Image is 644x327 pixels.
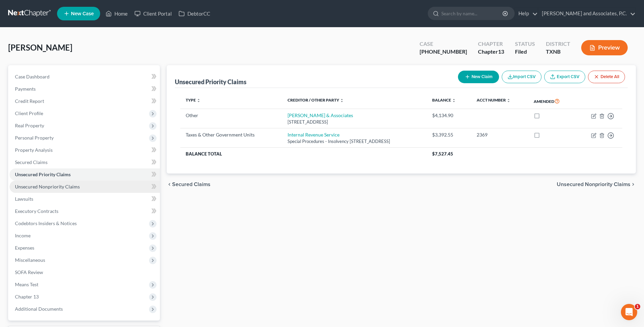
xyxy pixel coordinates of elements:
[15,257,45,263] span: Miscellaneous
[15,233,31,238] span: Income
[102,7,131,20] a: Home
[10,181,160,193] a: Unsecured Nonpriority Claims
[15,123,44,128] span: Real Property
[432,131,465,138] div: $3,392.55
[538,7,636,20] a: [PERSON_NAME] and Associates, P.C.
[172,182,210,187] span: Secured Claims
[10,168,160,181] a: Unsecured Priority Claims
[186,131,277,138] div: Taxes & Other Government Units
[10,95,160,107] a: Credit Report
[288,119,421,125] div: [STREET_ADDRESS]
[197,98,201,103] i: unfold_more
[167,182,172,187] i: chevron_left
[502,71,541,83] button: Import CSV
[635,304,640,309] span: 1
[588,71,625,83] button: Delete All
[432,97,456,103] a: Balance unfold_more
[15,159,48,165] span: Secured Claims
[15,147,53,153] span: Property Analysis
[15,74,50,79] span: Case Dashboard
[15,184,80,189] span: Unsecured Nonpriority Claims
[71,11,94,16] span: New Case
[340,98,344,103] i: unfold_more
[478,40,504,48] div: Chapter
[15,135,54,141] span: Personal Property
[186,112,277,119] div: Other
[15,171,71,177] span: Unsecured Priority Claims
[507,98,511,103] i: unfold_more
[515,40,535,48] div: Status
[15,269,43,275] span: SOFA Review
[630,182,636,187] i: chevron_right
[546,48,570,56] div: TXNB
[557,182,636,187] button: Unsecured Nonpriority Claims chevron_right
[478,48,504,56] div: Chapter
[515,7,538,20] a: Help
[420,48,467,56] div: [PHONE_NUMBER]
[581,40,628,55] button: Preview
[175,78,246,86] div: Unsecured Priority Claims
[498,48,504,55] span: 13
[420,40,467,48] div: Case
[10,266,160,278] a: SOFA Review
[10,193,160,205] a: Lawsuits
[557,182,630,187] span: Unsecured Nonpriority Claims
[180,148,427,160] th: Balance Total
[432,151,453,157] span: $7,527.45
[15,220,77,226] span: Codebtors Insiders & Notices
[515,48,535,56] div: Filed
[546,40,570,48] div: District
[175,7,214,20] a: DebtorCC
[15,196,33,202] span: Lawsuits
[528,93,575,109] th: Amended
[288,138,421,145] div: Special Procedures - Insolvency [STREET_ADDRESS]
[432,112,465,119] div: $4,134.90
[10,83,160,95] a: Payments
[15,281,38,287] span: Means Test
[15,245,34,251] span: Expenses
[477,131,523,138] div: 2369
[10,71,160,83] a: Case Dashboard
[15,294,39,299] span: Chapter 13
[15,306,63,312] span: Additional Documents
[15,86,36,92] span: Payments
[288,132,339,138] a: Internal Revenue Service
[441,7,503,20] input: Search by name...
[186,97,201,103] a: Type unfold_more
[544,71,585,83] a: Export CSV
[10,144,160,156] a: Property Analysis
[167,182,210,187] button: chevron_left Secured Claims
[15,98,44,104] span: Credit Report
[458,71,499,83] button: New Claim
[131,7,175,20] a: Client Portal
[288,112,353,118] a: [PERSON_NAME] & Associates
[288,97,344,103] a: Creditor / Other Party unfold_more
[15,208,58,214] span: Executory Contracts
[621,304,637,320] iframe: Intercom live chat
[452,98,456,103] i: unfold_more
[10,205,160,217] a: Executory Contracts
[15,110,43,116] span: Client Profile
[8,42,72,52] span: [PERSON_NAME]
[477,97,511,103] a: Acct Number unfold_more
[10,156,160,168] a: Secured Claims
